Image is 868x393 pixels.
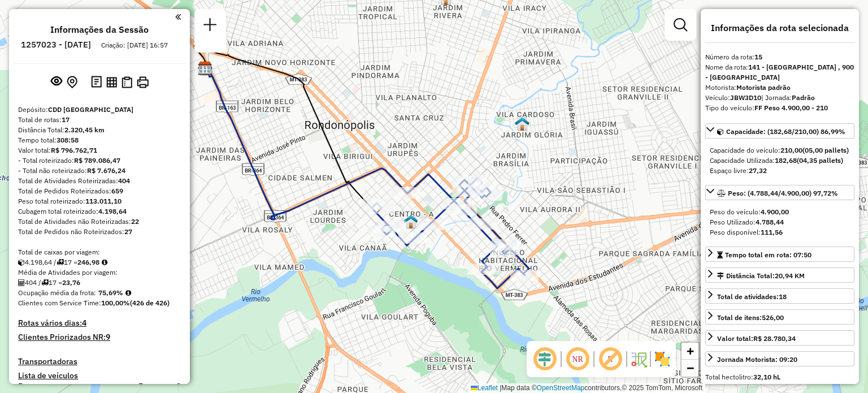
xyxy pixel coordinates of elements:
strong: 75,69% [98,288,123,297]
div: Depósito: [18,105,181,115]
div: Map data © contributors,© 2025 TomTom, Microsoft [468,383,705,393]
a: Zoom in [682,343,698,360]
div: Distância Total: [18,125,181,135]
span: Ocultar deslocamento [531,346,558,373]
span: Clientes com Service Time: [18,299,101,307]
div: Cubagem total roteirizado: [18,206,181,217]
button: Imprimir Rotas [134,74,151,90]
button: Logs desbloquear sessão [89,74,104,91]
strong: 141 - [GEOGRAPHIC_DATA] , 900 - [GEOGRAPHIC_DATA] [705,63,854,81]
div: Total de Pedidos não Roteirizados: [18,227,181,237]
img: Fluxo de ruas [630,350,648,368]
img: WCL Vila Cardoso [515,116,530,131]
strong: 4.198,64 [98,207,127,215]
strong: 15 [754,53,762,61]
div: Total de caixas por viagem: [18,247,181,257]
div: - Total não roteirizado: [18,166,181,176]
strong: (426 de 426) [130,299,170,307]
strong: 246,98 [77,258,99,266]
div: 404 / 17 = [18,278,181,288]
em: Média calculada utilizando a maior ocupação (%Peso ou %Cubagem) de cada rota da sessão. Rotas cro... [125,290,131,296]
div: Distância Total: [717,271,805,281]
span: Ocupação média da frota: [18,288,96,297]
span: | [500,384,501,392]
strong: Motorista padrão [736,83,791,92]
a: Distância Total:20,94 KM [705,267,854,283]
a: Tempo total em rota: 07:50 [705,247,854,262]
a: Jornada Motorista: 09:20 [705,351,854,366]
strong: 27,32 [749,166,767,175]
a: Clique aqui para minimizar o painel [175,10,181,23]
a: Zoom out [682,360,698,377]
span: Capacidade: (182,68/210,00) 86,99% [726,127,845,136]
span: Total de atividades: [717,292,787,301]
strong: 22 [131,217,139,226]
i: Total de rotas [41,279,49,286]
a: Total de atividades:18 [705,288,854,304]
span: + [687,344,694,358]
div: Criação: [DATE] 16:57 [97,40,172,50]
strong: R$ 796.762,71 [51,146,97,154]
div: Espaço livre: [710,166,850,176]
div: Motorista: [705,83,854,93]
a: Capacidade: (182,68/210,00) 86,99% [705,123,854,139]
span: Exibir rótulo [597,346,624,373]
a: Exibir filtros [669,14,692,36]
div: Veículo: [705,93,854,103]
div: Total de Atividades Roteirizadas: [18,176,181,186]
div: Valor total: [717,334,796,344]
div: Peso: (4.788,44/4.900,00) 97,72% [705,202,854,242]
div: Total de itens: [717,313,784,323]
h4: Clientes Priorizados NR: [18,332,181,342]
div: Tipo do veículo: [705,103,854,113]
div: Peso Utilizado: [710,217,850,227]
h4: Rotas vários dias: [18,318,181,328]
strong: 111,56 [761,228,783,236]
div: Total hectolitro: [705,372,854,382]
h4: Informações da Sessão [50,24,149,35]
strong: 182,68 [775,156,797,165]
button: Visualizar Romaneio [119,74,134,90]
strong: 308:58 [57,136,79,144]
div: Média de Atividades por viagem: [18,267,181,278]
a: OpenStreetMap [537,384,585,392]
div: Tempo total: [18,135,181,145]
h4: Lista de veículos [18,371,181,381]
div: Peso disponível: [710,227,850,237]
strong: 4.900,00 [761,208,789,216]
button: Visualizar relatório de Roteirização [104,74,119,89]
span: Peso do veículo: [710,208,789,216]
span: Tempo total em rota: 07:50 [725,251,811,259]
strong: 4.788,44 [756,218,784,226]
strong: CDD [GEOGRAPHIC_DATA] [48,105,133,114]
a: Leaflet [471,384,498,392]
i: Meta Caixas/viagem: 220,71 Diferença: 26,27 [102,259,107,266]
img: Exibir/Ocultar setores [653,350,671,368]
div: Capacidade: (182,68/210,00) 86,99% [705,141,854,180]
span: Ocultar NR [564,346,591,373]
strong: 404 [118,176,130,185]
strong: 659 [111,187,123,195]
strong: R$ 7.676,24 [87,166,125,175]
div: Número da rota: [705,52,854,62]
strong: 32,10 hL [753,373,780,381]
strong: JBW3D10 [730,93,761,102]
strong: 27 [124,227,132,236]
strong: 17 [62,115,70,124]
div: Jornada Motorista: 09:20 [717,355,797,365]
strong: R$ 28.780,34 [753,334,796,343]
button: Exibir sessão original [49,73,64,91]
div: Total de Pedidos Roteirizados: [18,186,181,196]
strong: 23,76 [62,278,80,287]
h4: Informações da rota selecionada [705,23,854,33]
strong: 113.011,10 [85,197,121,205]
div: Total de rotas: [18,115,181,125]
a: Total de itens:526,00 [705,309,854,325]
div: Total de Atividades não Roteirizadas: [18,217,181,227]
strong: (04,35 pallets) [797,156,843,165]
a: Valor total:R$ 28.780,34 [705,330,854,346]
strong: 526,00 [762,313,784,322]
h4: Rotas [18,382,39,391]
i: Total de Atividades [18,279,25,286]
strong: 2.320,45 km [64,126,105,134]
